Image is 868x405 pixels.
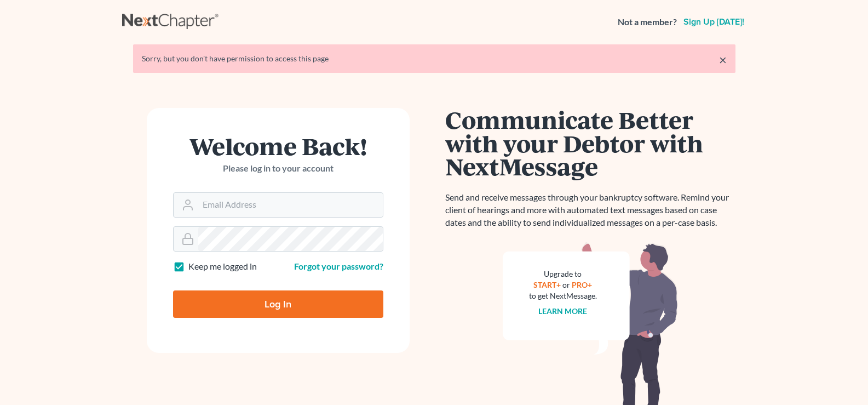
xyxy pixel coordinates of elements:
span: or [562,280,570,289]
a: Sign up [DATE]! [681,18,746,26]
strong: Not a member? [618,16,677,28]
label: Keep me logged in [188,260,257,273]
p: Please log in to your account [173,162,383,175]
div: Sorry, but you don't have permission to access this page [142,53,727,64]
h1: Welcome Back! [173,134,383,158]
a: PRO+ [572,280,592,289]
div: Upgrade to [529,269,597,279]
a: Learn more [538,306,587,316]
input: Email Address [198,193,383,217]
a: Forgot your password? [294,261,383,271]
input: Log In [173,290,383,318]
p: Send and receive messages through your bankruptcy software. Remind your client of hearings and mo... [445,191,735,229]
a: × [719,53,727,66]
div: to get NextMessage. [529,290,597,301]
a: START+ [533,280,561,289]
h1: Communicate Better with your Debtor with NextMessage [445,108,735,178]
